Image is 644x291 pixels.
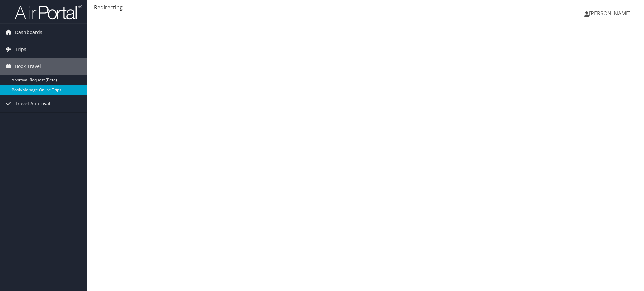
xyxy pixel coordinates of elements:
[94,3,637,11] div: Redirecting...
[15,4,82,20] img: airportal-logo.png
[15,41,26,58] span: Trips
[589,10,631,17] span: [PERSON_NAME]
[15,95,50,112] span: Travel Approval
[15,24,42,41] span: Dashboards
[15,58,41,75] span: Book Travel
[584,3,637,23] a: [PERSON_NAME]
